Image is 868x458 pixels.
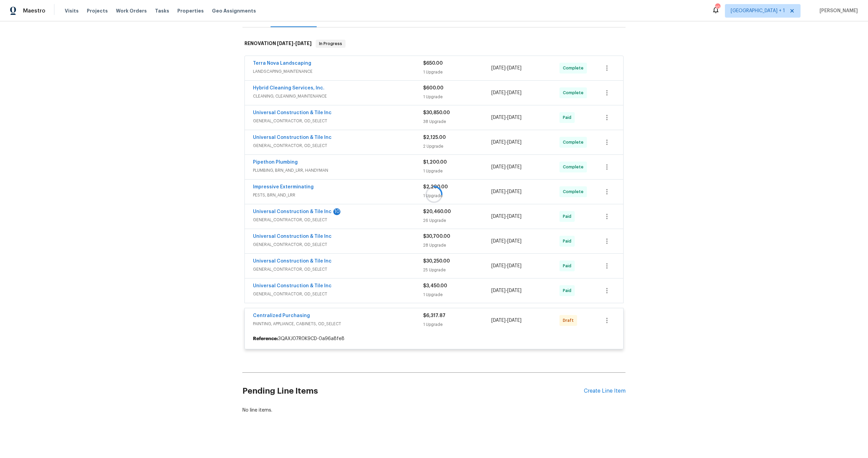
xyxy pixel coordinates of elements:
h2: Pending Line Items [242,375,584,407]
div: Create Line Item [584,388,626,394]
div: 10 [715,4,720,11]
span: Maestro [23,7,45,14]
span: Work Orders [116,7,147,14]
span: Visits [65,7,79,14]
span: [PERSON_NAME] [817,7,858,14]
span: Properties [177,7,204,14]
span: Geo Assignments [212,7,256,14]
span: Tasks [155,8,169,13]
span: Projects [87,7,108,14]
span: [GEOGRAPHIC_DATA] + 1 [731,7,785,14]
div: No line items. [242,407,626,414]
